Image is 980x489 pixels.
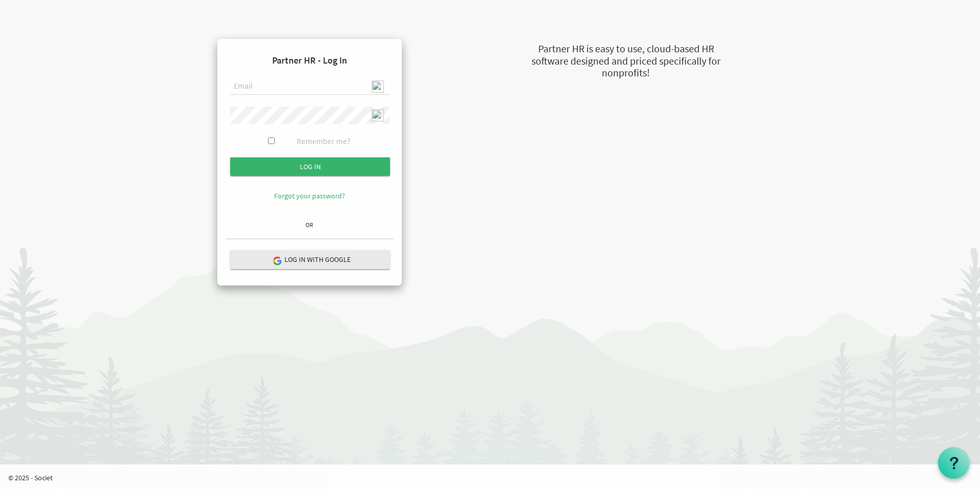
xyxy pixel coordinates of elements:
div: Partner HR is easy to use, cloud-based HR [480,42,772,56]
h4: Partner HR - Log In [226,47,394,74]
img: npw-badge-icon-locked.svg [372,80,384,93]
a: Forgot your password? [274,191,345,200]
div: software designed and priced specifically for [480,54,772,69]
img: npw-badge-icon-locked.svg [372,109,384,121]
h6: OR [226,221,394,228]
input: Log in [230,157,390,176]
div: nonprofits! [480,66,772,80]
input: Email [230,78,390,95]
p: © 2025 - Societ [8,473,980,483]
button: Log in with Google [230,250,390,269]
img: google-logo.png [272,256,281,265]
label: Remember me? [297,135,351,147]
